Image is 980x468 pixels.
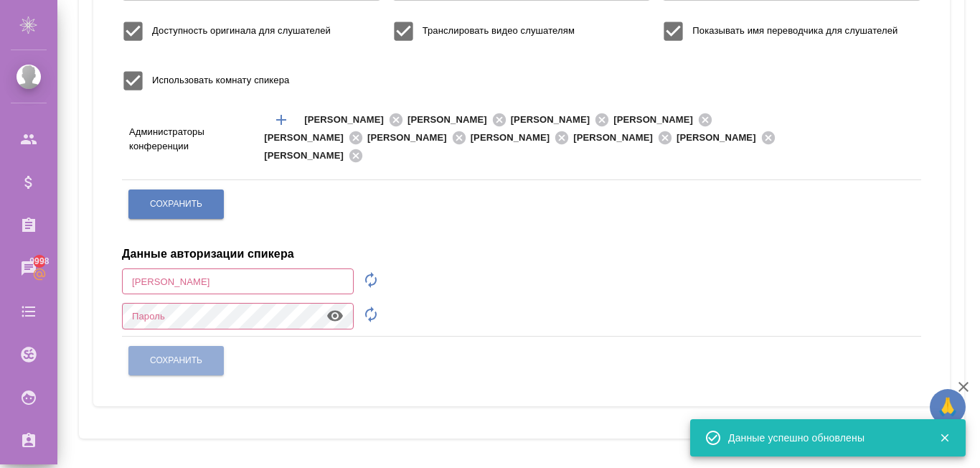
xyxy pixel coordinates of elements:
div: [PERSON_NAME] [511,111,614,129]
div: [PERSON_NAME] [677,129,780,147]
span: Сохранить [150,198,202,210]
div: [PERSON_NAME] [304,111,407,129]
input: Не указано [122,268,354,294]
button: Закрыть [930,431,959,444]
span: [PERSON_NAME] [304,113,392,127]
span: [PERSON_NAME] [511,113,599,127]
p: Администраторы конференции [129,125,260,154]
h4: Данные авторизации спикера [122,245,294,263]
button: 🙏 [930,389,966,425]
div: [PERSON_NAME] [407,111,511,129]
span: [PERSON_NAME] [471,131,559,145]
span: [PERSON_NAME] [264,131,352,145]
span: 🙏 [936,392,960,422]
a: 9998 [4,251,54,286]
span: Доступность оригинала для слушателей [152,24,331,38]
span: Показывать имя переводчика для слушателей [692,24,897,38]
span: [PERSON_NAME] [573,131,661,145]
button: Open [841,136,844,139]
div: [PERSON_NAME] [573,129,677,147]
span: [PERSON_NAME] [613,113,702,127]
div: [PERSON_NAME] [613,111,717,129]
span: 9998 [21,254,57,268]
span: Использовать комнату спикера [152,73,289,88]
span: [PERSON_NAME] [407,113,496,127]
span: [PERSON_NAME] [367,131,456,145]
button: Сохранить [128,189,224,219]
span: Транслировать видео слушателям [423,24,575,38]
div: [PERSON_NAME] [264,147,367,165]
button: Добавить менеджера [264,103,298,137]
span: [PERSON_NAME] [264,149,352,163]
div: [PERSON_NAME] [471,129,574,147]
span: [PERSON_NAME] [677,131,765,145]
div: [PERSON_NAME] [367,129,471,147]
div: Данные успешно обновлены [728,431,918,445]
div: [PERSON_NAME] [264,129,367,147]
